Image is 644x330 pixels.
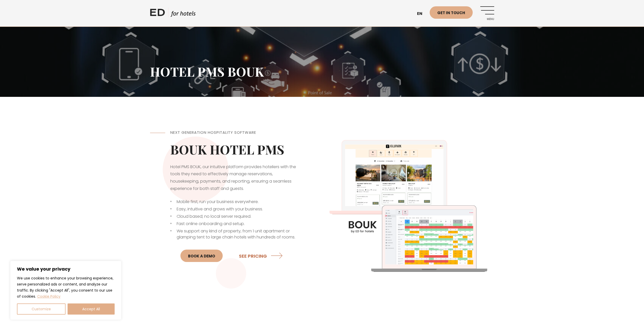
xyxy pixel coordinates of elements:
[480,6,494,20] a: Menu
[480,18,494,21] span: Menu
[414,8,430,20] a: en
[170,142,302,157] h2: BOUK HOTEL PMS
[170,130,256,135] span: Next Generation Hospitality Software
[17,266,115,272] p: We value your privacy
[68,303,115,315] button: Accept All
[17,303,66,315] button: Customize
[430,6,473,19] a: Get in touch
[170,163,302,192] p: Hotel PMS BOUK, our intuitive platform provides hoteliers with the tools they need to effectively...
[170,221,302,227] li: Fast online onboarding and setup.
[322,117,494,289] img: Hotel PMS BOUK by ED for hotels
[170,228,302,240] li: We support any kind of property, from 1 unit apartment or glamping tent to large chain hotels wit...
[150,63,264,80] span: HOTEL PMS BOUK
[170,213,302,219] li: Cloud based; no local server required.
[150,8,196,20] a: ED HOTELS
[17,275,115,299] p: We use cookies to enhance your browsing experience, serve personalized ads or content, and analyz...
[37,294,61,299] a: Cookie Policy
[170,199,302,205] li: Mobile first, run your business everywhere.
[180,250,223,262] a: BOOK A DEMO
[170,206,302,212] li: Easy, intuitive and grows with your business.
[239,249,285,262] a: SEE PRICING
